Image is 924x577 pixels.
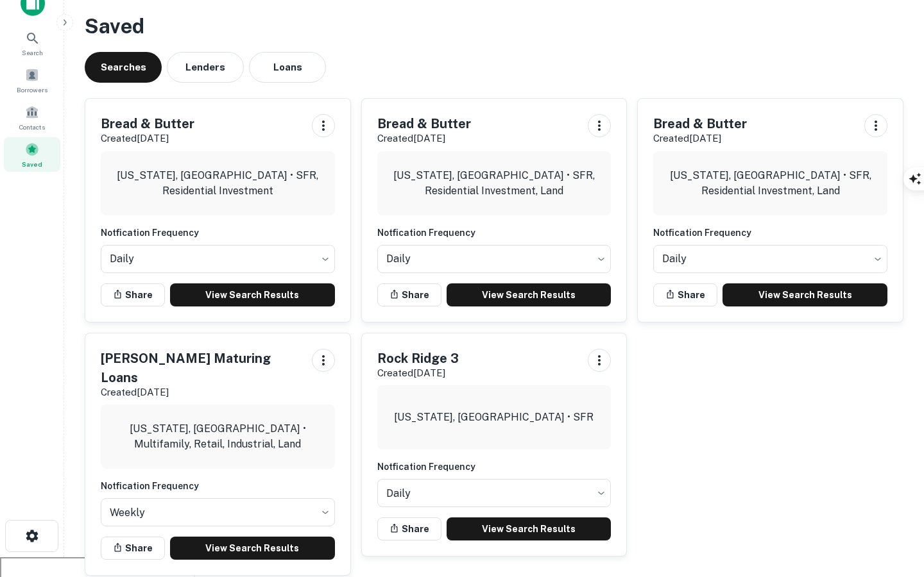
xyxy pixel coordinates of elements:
div: Without label [377,241,612,277]
h6: Notfication Frequency [101,226,335,240]
h5: Rock Ridge 3 [377,349,459,368]
div: Without label [377,475,612,511]
h5: Bread & Butter [101,114,194,133]
h6: Notfication Frequency [377,460,612,474]
div: Without label [101,494,335,530]
p: Created [DATE] [101,131,194,146]
p: [US_STATE], [GEOGRAPHIC_DATA] • SFR, Residential Investment, Land [663,168,877,199]
div: Without label [101,241,335,277]
a: View Search Results [170,283,335,306]
a: View Search Results [447,283,612,306]
h6: Notfication Frequency [101,479,335,493]
p: Created [DATE] [377,365,459,381]
div: Without label [653,241,887,277]
a: Borrowers [4,63,60,97]
button: Searches [85,52,162,83]
h3: Saved [85,11,903,42]
a: Search [4,26,60,60]
a: Contacts [4,100,60,135]
button: Share [653,283,717,306]
button: Share [101,283,165,306]
a: View Search Results [723,283,887,306]
button: Lenders [167,52,244,83]
h5: Bread & Butter [377,114,471,133]
iframe: Chat Widget [860,474,924,536]
p: [US_STATE], [GEOGRAPHIC_DATA] • Multifamily, Retail, Industrial, Land [111,421,325,452]
button: Share [101,537,165,560]
button: Share [377,517,441,540]
span: Saved [22,159,42,169]
span: Contacts [19,122,45,132]
h5: [PERSON_NAME] Maturing Loans [101,349,302,387]
button: Loans [249,52,326,83]
a: Saved [4,137,60,172]
p: [US_STATE], [GEOGRAPHIC_DATA] • SFR [394,410,594,425]
a: View Search Results [447,517,612,540]
a: View Search Results [170,537,335,560]
p: Created [DATE] [377,131,471,146]
h5: Bread & Butter [653,114,747,133]
span: Borrowers [17,85,47,95]
button: Share [377,283,441,306]
p: [US_STATE], [GEOGRAPHIC_DATA] • SFR, Residential Investment, Land [388,168,601,199]
p: Created [DATE] [101,385,302,400]
h6: Notfication Frequency [377,226,612,240]
p: [US_STATE], [GEOGRAPHIC_DATA] • SFR, Residential Investment [111,168,325,199]
p: Created [DATE] [653,131,747,146]
h6: Notfication Frequency [653,226,887,240]
span: Search [22,47,43,58]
